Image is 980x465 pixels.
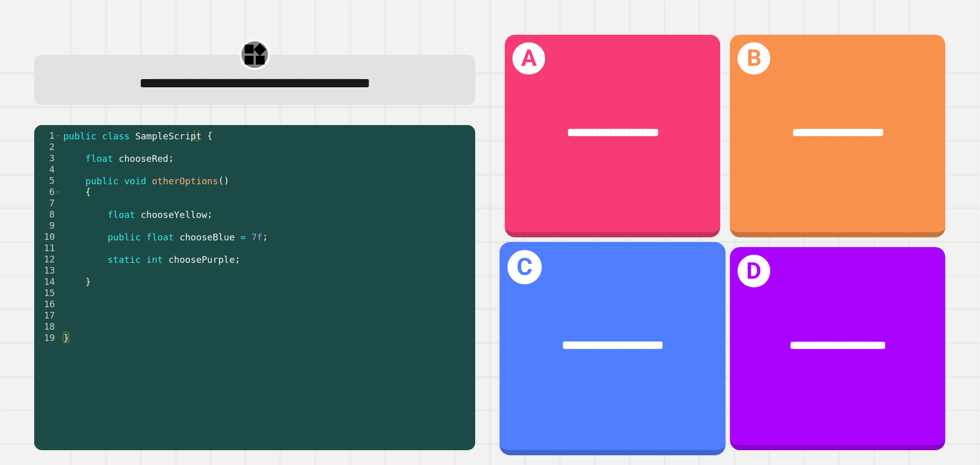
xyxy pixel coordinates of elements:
div: 5 [34,175,61,186]
div: 17 [34,310,61,321]
span: Toggle code folding, rows 6 through 14 [55,186,61,198]
div: 14 [34,276,61,287]
div: 13 [34,265,61,276]
div: 15 [34,287,61,299]
h1: C [507,250,542,284]
div: 2 [34,141,61,153]
div: 9 [34,220,61,231]
div: 18 [34,321,61,332]
div: 11 [34,242,61,254]
div: 16 [34,299,61,310]
div: 3 [34,153,61,164]
div: 12 [34,254,61,265]
div: 19 [34,332,61,344]
h1: B [738,42,770,75]
div: 6 [34,186,61,198]
div: 10 [34,231,61,242]
div: 4 [34,164,61,175]
div: 8 [34,209,61,220]
div: 7 [34,198,61,209]
h1: D [738,255,770,287]
div: 1 [34,130,61,141]
span: Toggle code folding, rows 1 through 19 [55,130,61,141]
h1: A [512,42,545,75]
